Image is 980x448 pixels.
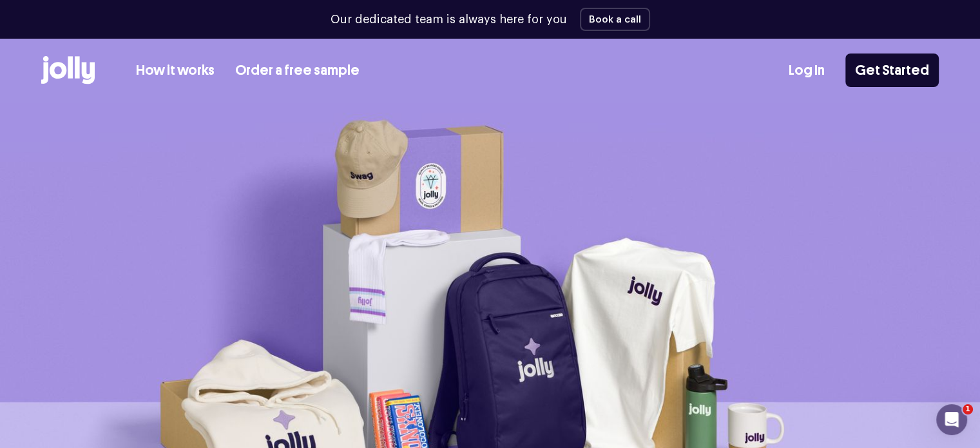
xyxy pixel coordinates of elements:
span: 1 [963,404,973,414]
a: Order a free sample [235,60,360,81]
iframe: Intercom live chat [936,404,967,435]
button: Book a call [580,8,650,31]
p: Our dedicated team is always here for you [331,11,567,28]
a: How it works [136,60,215,81]
a: Get Started [845,54,939,87]
a: Log In [789,60,825,81]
